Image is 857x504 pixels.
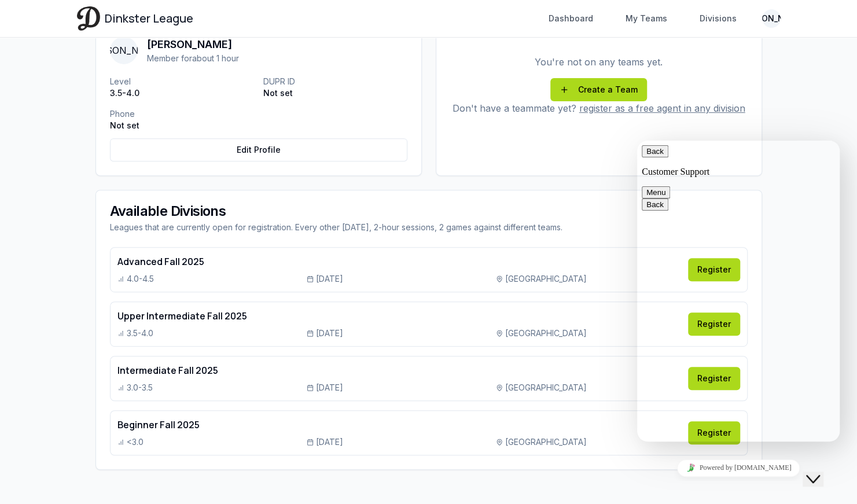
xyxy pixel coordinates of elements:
span: [DATE] [316,382,343,393]
p: You're not on any teams yet. [450,55,748,69]
h4: Intermediate Fall 2025 [117,363,681,377]
span: [DATE] [316,273,343,285]
span: [PERSON_NAME] [110,36,138,64]
h4: Beginner Fall 2025 [117,418,681,432]
span: Dinkster League [105,10,193,27]
span: 4.0-4.5 [127,273,154,285]
p: Level [110,76,254,87]
p: Not set [110,120,254,131]
span: [GEOGRAPHIC_DATA] [505,328,587,339]
a: My Teams [619,8,674,29]
iframe: chat widget [803,452,840,487]
img: Dinkster [77,6,100,30]
a: Dinkster League [77,6,193,30]
h4: Advanced Fall 2025 [117,255,681,268]
span: [GEOGRAPHIC_DATA] [505,436,587,448]
p: Member for about 1 hour [147,53,239,64]
span: [GEOGRAPHIC_DATA] [505,382,587,393]
div: Leagues that are currently open for registration. Every other [DATE], 2-hour sessions, 2 games ag... [110,222,748,233]
span: 3.0-3.5 [127,382,153,393]
a: Create a Team [550,78,647,101]
iframe: chat widget [637,141,840,442]
p: DUPR ID [263,76,407,87]
span: <3.0 [127,436,144,448]
span: 3.5-4.0 [127,328,153,339]
a: Divisions [693,8,744,29]
p: [PERSON_NAME] [147,36,239,53]
div: Available Divisions [110,204,748,218]
a: Dashboard [542,8,600,29]
a: register as a free agent in any division [579,102,745,114]
span: [DATE] [316,328,343,339]
button: [PERSON_NAME] [762,9,781,28]
p: 3.5-4.0 [110,87,254,99]
span: [GEOGRAPHIC_DATA] [505,273,587,285]
p: Phone [110,108,254,120]
h4: Upper Intermediate Fall 2025 [117,309,681,323]
a: Edit Profile [110,138,407,161]
p: Don't have a teammate yet? [450,101,748,115]
iframe: chat widget [637,455,840,481]
p: Not set [263,87,407,99]
span: [DATE] [316,436,343,448]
